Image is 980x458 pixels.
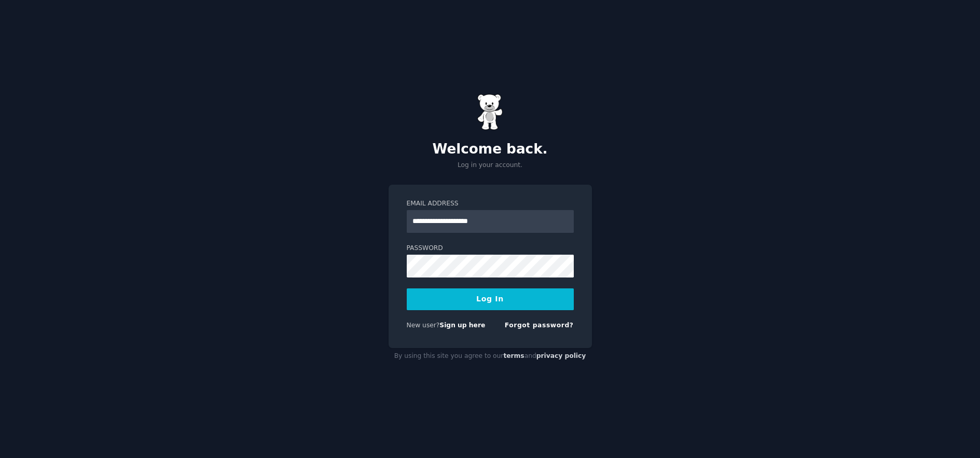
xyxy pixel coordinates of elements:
[407,288,574,310] button: Log In
[439,322,485,329] a: Sign up here
[389,161,592,170] p: Log in your account.
[407,244,574,253] label: Password
[389,348,592,365] div: By using this site you agree to our and
[505,322,574,329] a: Forgot password?
[477,94,503,130] img: Gummy Bear
[407,199,574,209] label: Email Address
[536,352,586,359] a: privacy policy
[407,322,440,329] span: New user?
[503,352,524,359] a: terms
[389,141,592,158] h2: Welcome back.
